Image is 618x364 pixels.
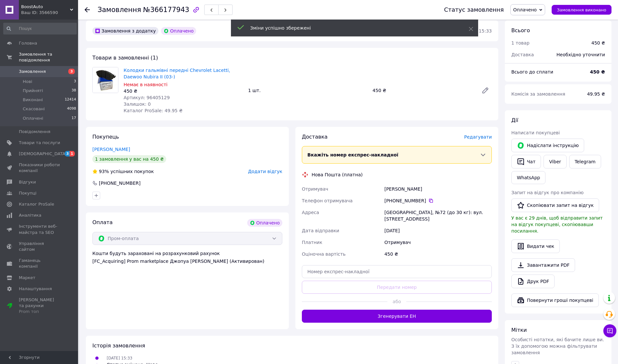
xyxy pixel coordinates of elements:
span: Виконані [23,97,43,103]
span: Оціночна вартість [302,251,345,257]
span: Показники роботи компанії [19,162,60,174]
span: Артикул: 96405129 [124,95,170,100]
div: успішних покупок [92,168,154,175]
span: Нові [23,79,32,85]
span: Гаманець компанії [19,258,60,269]
span: 3 [74,79,76,85]
span: Налаштування [19,286,52,292]
span: [DATE] 15:33 [107,356,132,360]
div: [FC_Acquiring] Prom marketplace Джопуа [PERSON_NAME] (Активирован) [92,258,282,264]
span: 1 товар [511,40,530,46]
span: Повідомлення [19,129,50,135]
div: [GEOGRAPHIC_DATA], №72 (до 30 кг): вул. [STREET_ADDRESS] [383,207,493,225]
div: Отримувач [383,236,493,248]
span: Маркет [19,275,35,281]
span: 49.95 ₴ [587,91,605,97]
span: Всього [511,27,530,34]
div: Необхідно уточнити [553,47,609,62]
span: Написати покупцеві [511,130,560,135]
div: 1 замовлення у вас на 450 ₴ [92,155,166,163]
input: Номер експрес-накладної [302,265,492,278]
span: Доставка [511,52,534,57]
span: Замовлення [19,69,46,74]
span: Особисті нотатки, які бачите лише ви. З їх допомогою можна фільтрувати замовлення [511,337,604,355]
span: Оплачено [513,7,537,12]
span: Адреса [302,210,319,215]
span: Головна [19,40,37,46]
div: [PHONE_NUMBER] [98,180,141,186]
span: 17 [72,115,76,121]
div: [DATE] [383,225,493,236]
span: Історія замовлення [92,343,145,349]
span: Отримувач [302,186,328,192]
div: 450 ₴ [383,248,493,260]
span: 93% [99,169,109,174]
span: №366177943 [143,6,189,14]
span: Замовлення [98,6,141,14]
span: Платник [302,240,322,245]
span: Всього до сплати [511,69,553,74]
div: Повернутися назад [85,7,90,13]
a: WhatsApp [511,171,545,184]
span: Аналітика [19,212,41,218]
a: Viber [544,155,566,169]
span: 38 [72,88,76,94]
span: 3 [65,151,70,156]
span: Мітки [511,327,527,333]
div: 450 ₴ [124,88,243,94]
a: Редагувати [479,84,492,97]
div: Prom топ [19,309,60,315]
span: Покупець [92,134,119,140]
span: 3 [68,69,75,74]
span: Товари та послуги [19,140,60,146]
div: Кошти будуть зараховані на розрахунковий рахунок [92,250,282,264]
span: 4098 [67,106,76,112]
button: Повернути гроші покупцеві [511,293,599,307]
span: Додати відгук [248,169,282,174]
span: [DEMOGRAPHIC_DATA] [19,151,67,157]
a: Завантажити PDF [511,258,575,272]
img: Колодки гальмівні передні Chevrolet Lacetti, Daewoo Nubira II (03-) [93,67,118,93]
span: Управління сайтом [19,241,60,252]
button: Чат з покупцем [603,324,616,337]
span: Інструменти веб-майстра та SEO [19,223,60,235]
div: 450 ₴ [591,40,605,46]
button: Надіслати інструкцію [511,139,584,152]
span: Запит на відгук про компанію [511,190,584,195]
div: Зміни успішно збережені [250,25,452,31]
span: Скасовані [23,106,45,112]
span: Відгуки [19,179,36,185]
button: Чат [511,155,541,169]
a: Колодки гальмівні передні Chevrolet Lacetti, Daewoo Nubira II (03-) [124,68,230,79]
span: Залишок: 0 [124,101,151,107]
div: Статус замовлення [444,7,504,13]
span: 1 [70,151,75,156]
span: або [387,298,406,305]
span: Дії [511,117,518,123]
span: [PERSON_NAME] та рахунки [19,297,60,315]
div: Оплачено [161,27,196,35]
a: [PERSON_NAME] [92,147,130,152]
div: [PERSON_NAME] [383,183,493,195]
span: 12414 [65,97,76,103]
span: Комісія за замовлення [511,91,565,97]
button: Згенерувати ЕН [302,310,492,323]
a: Telegram [569,155,601,169]
span: Доставка [302,134,328,140]
span: Замовлення виконано [557,7,606,12]
span: Оплата [92,219,113,225]
span: Оплачені [23,115,43,121]
div: 450 ₴ [370,86,476,95]
a: Друк PDF [511,275,555,288]
button: Скопіювати запит на відгук [511,198,599,212]
b: 450 ₴ [590,69,605,74]
span: Редагувати [464,134,492,140]
span: Покупці [19,190,36,196]
button: Видати чек [511,239,560,253]
button: Замовлення виконано [552,5,611,15]
span: Немає в наявності [124,82,168,87]
span: Дата відправки [302,228,339,233]
span: Каталог ProSale [19,201,54,207]
div: 1 шт. [246,86,370,95]
div: Ваш ID: 3566590 [21,10,78,16]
